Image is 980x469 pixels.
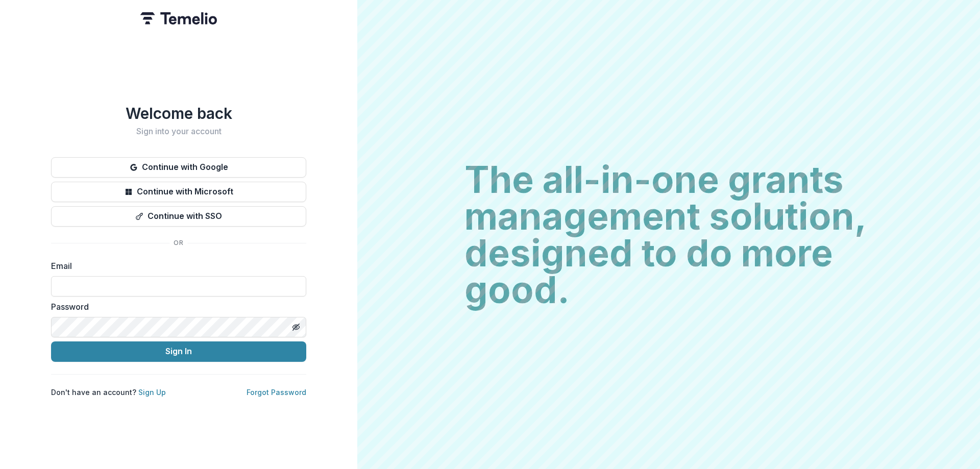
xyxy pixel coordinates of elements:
h2: Sign into your account [51,127,306,136]
img: Temelio [140,12,217,24]
h1: Welcome back [51,104,306,122]
button: Sign In [51,341,306,362]
button: Continue with Microsoft [51,182,306,202]
label: Password [51,301,300,313]
a: Forgot Password [247,388,306,397]
button: Continue with SSO [51,206,306,227]
a: Sign Up [138,388,166,397]
button: Toggle password visibility [288,319,304,335]
p: Don't have an account? [51,387,166,398]
label: Email [51,260,300,272]
button: Continue with Google [51,157,306,178]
